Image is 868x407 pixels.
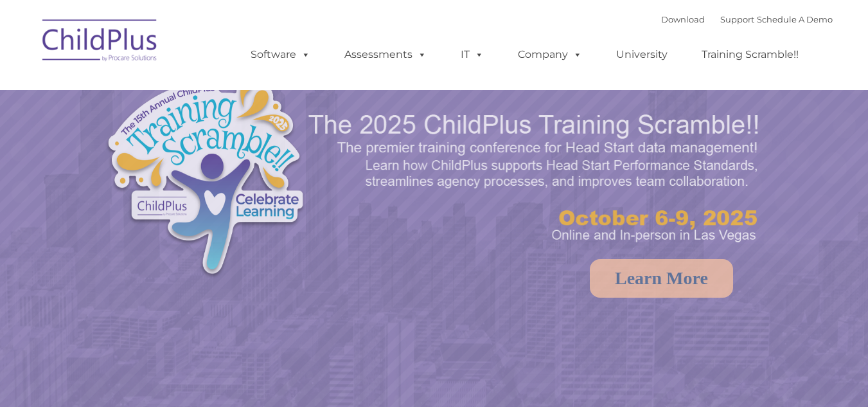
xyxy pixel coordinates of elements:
a: Training Scramble!! [689,42,811,68]
a: Company [505,42,595,68]
a: Software [238,42,323,68]
a: University [603,42,680,68]
a: IT [448,42,497,68]
a: Assessments [332,42,439,68]
a: Schedule A Demo [757,14,833,24]
a: Learn More [590,259,733,298]
font: | [661,14,833,24]
a: Support [720,14,754,24]
a: Download [661,14,705,24]
img: ChildPlus by Procare Solutions [36,10,164,75]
